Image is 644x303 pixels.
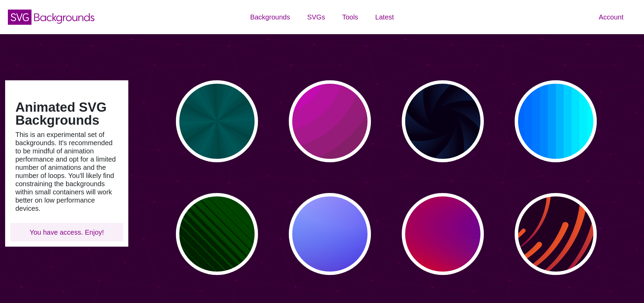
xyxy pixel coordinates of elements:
[402,193,484,275] button: animated gradient that changes to each color of the rainbow
[367,7,402,27] a: Latest
[402,80,484,162] button: aperture style background animated to open
[176,193,258,275] button: alternating stripes that get larger and smaller in a ripple pattern
[289,80,371,162] button: pink circles in circles pulsating background
[15,228,118,236] p: You have access. Enjoy!
[299,7,334,27] a: SVGs
[15,101,118,127] h1: Animated SVG Backgrounds
[334,7,367,27] a: Tools
[289,193,371,275] button: animated blue and pink gradient
[515,193,597,275] button: a slow spinning tornado of design elements
[176,80,258,162] button: green rave light effect animated background
[515,80,597,162] button: blue colors that transform in a fanning motion
[242,7,299,27] a: Backgrounds
[15,130,118,212] p: This is an experimental set of backgrounds. It's recommended to be mindful of animation performan...
[590,7,632,27] a: Account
